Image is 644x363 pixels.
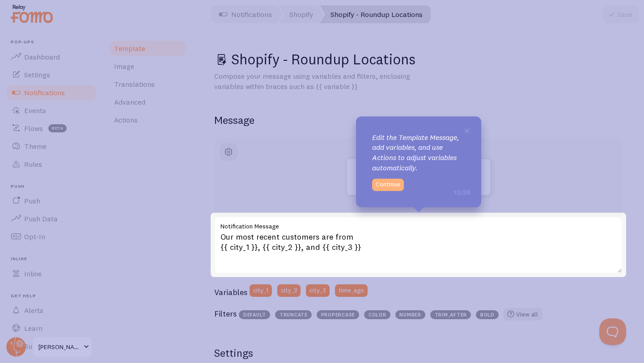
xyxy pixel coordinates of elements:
[464,123,470,137] span: ×
[372,178,404,191] button: Continue
[214,216,623,232] label: Notification Message
[372,132,465,173] p: Edit the Template Message, add variables, and use Actions to adjust variables automatically.
[454,187,470,196] span: 12/26
[464,127,470,134] button: Close Tour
